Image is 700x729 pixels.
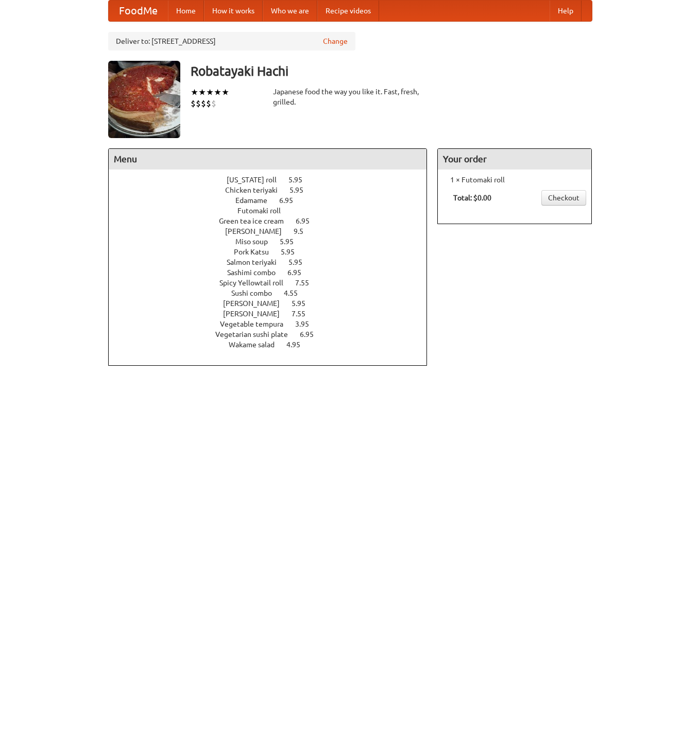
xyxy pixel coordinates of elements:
[191,61,592,81] h3: Robatayaki Hachi
[227,258,321,266] a: Salmon teriyaki 5.95
[109,149,427,169] h4: Menu
[109,1,168,21] a: FoodMe
[225,227,292,235] span: [PERSON_NAME]
[227,176,321,184] a: [US_STATE] roll 5.95
[227,258,287,266] span: Salmon teriyaki
[229,341,319,349] a: Wakame salad 4.95
[191,98,196,109] li: $
[235,196,278,205] span: Edamame
[231,289,317,297] a: Sushi combo 4.55
[227,268,320,277] a: Sashimi combo 6.95
[223,310,325,318] a: [PERSON_NAME] 7.55
[288,176,313,184] span: 5.95
[235,196,312,205] a: Edamame 6.95
[211,98,216,109] li: $
[317,1,379,21] a: Recipe videos
[292,310,316,318] span: 7.55
[280,238,304,246] span: 5.95
[237,207,310,215] a: Futomaki roll
[279,196,303,205] span: 6.95
[219,217,329,225] a: Green tea ice cream 6.95
[214,87,221,98] li: ★
[108,61,180,138] img: angular.jpg
[215,330,298,338] span: Vegetarian sushi plate
[223,299,290,308] span: [PERSON_NAME]
[289,186,314,194] span: 5.95
[108,32,355,50] div: Deliver to: [STREET_ADDRESS]
[227,268,286,277] span: Sashimi combo
[219,279,328,287] a: Spicy Yellowtail roll 7.55
[215,330,333,338] a: Vegetarian sushi plate 6.95
[220,320,328,328] a: Vegetable tempura 3.95
[235,238,278,246] span: Miso soup
[284,289,308,297] span: 4.55
[235,238,313,246] a: Miso soup 5.95
[231,289,282,297] span: Sushi combo
[198,87,206,98] li: ★
[288,258,313,266] span: 5.95
[191,87,198,98] li: ★
[294,227,314,235] span: 9.5
[281,248,305,256] span: 5.95
[204,1,263,21] a: How it works
[300,330,324,338] span: 6.95
[443,175,586,185] li: 1 × Futomaki roll
[219,217,294,225] span: Green tea ice cream
[225,186,322,194] a: Chicken teriyaki 5.95
[295,279,319,287] span: 7.55
[287,268,312,277] span: 6.95
[225,227,322,235] a: [PERSON_NAME] 9.5
[201,98,206,109] li: $
[292,299,316,308] span: 5.95
[296,217,320,225] span: 6.95
[223,299,325,308] a: [PERSON_NAME] 5.95
[206,98,211,109] li: $
[541,190,586,206] a: Checkout
[227,176,287,184] span: [US_STATE] roll
[237,207,291,215] span: Futomaki roll
[263,1,317,21] a: Who we are
[223,310,290,318] span: [PERSON_NAME]
[438,149,591,169] h4: Your order
[168,1,204,21] a: Home
[196,98,201,109] li: $
[225,186,288,194] span: Chicken teriyaki
[234,248,314,256] a: Pork Katsu 5.95
[295,320,319,328] span: 3.95
[220,320,294,328] span: Vegetable tempura
[206,87,214,98] li: ★
[286,341,311,349] span: 4.95
[273,87,428,107] div: Japanese food the way you like it. Fast, fresh, grilled.
[550,1,582,21] a: Help
[453,194,491,202] b: Total: $0.00
[323,36,348,46] a: Change
[221,87,229,98] li: ★
[219,279,294,287] span: Spicy Yellowtail roll
[234,248,279,256] span: Pork Katsu
[229,341,285,349] span: Wakame salad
